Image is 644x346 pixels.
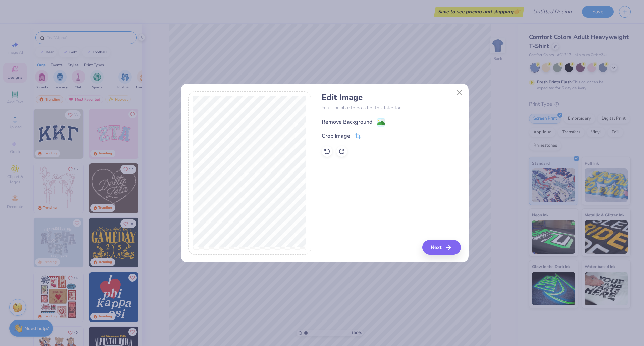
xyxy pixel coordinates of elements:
[422,240,461,255] button: Next
[322,132,350,140] div: Crop Image
[322,118,372,126] div: Remove Background
[453,87,466,99] button: Close
[322,93,461,102] h4: Edit Image
[322,104,461,111] p: You’ll be able to do all of this later too.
